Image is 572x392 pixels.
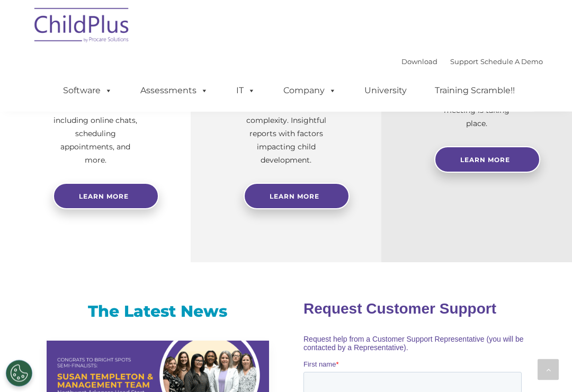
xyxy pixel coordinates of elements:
a: Training Scramble!! [424,80,525,101]
a: Learn more [53,183,159,210]
span: Learn More [460,156,510,164]
button: Cookies Settings [6,360,32,387]
a: Learn More [434,147,540,173]
img: ChildPlus by Procare Solutions [29,1,135,54]
a: Schedule A Demo [480,57,543,66]
h3: The Latest News [47,301,269,323]
a: IT [226,80,266,101]
a: Assessments [130,80,219,101]
a: Support [450,57,478,66]
span: Learn more [79,193,129,201]
a: Software [52,80,123,101]
a: Download [401,57,437,66]
span: Learn More [270,193,319,201]
font: | [401,57,543,66]
a: Company [273,80,347,101]
a: University [354,80,417,101]
a: Learn More [244,183,350,210]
